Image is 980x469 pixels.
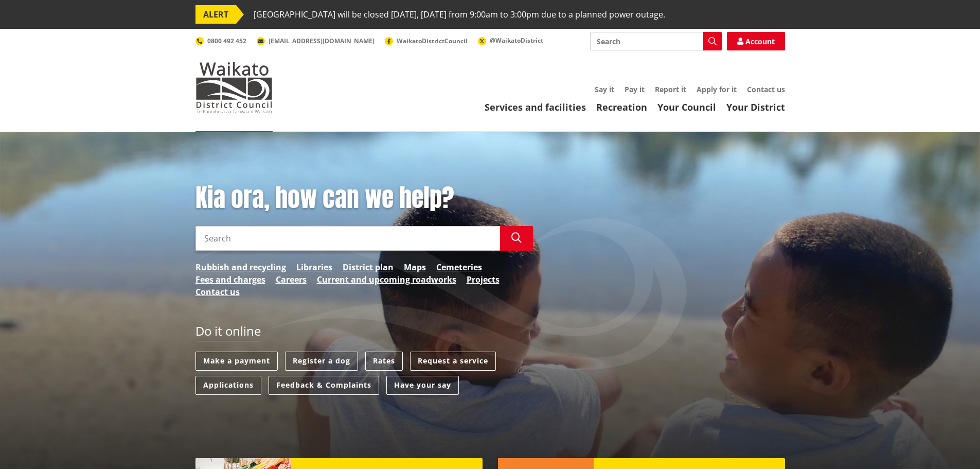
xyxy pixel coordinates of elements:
span: ALERT [195,5,236,24]
span: 0800 492 452 [207,37,246,45]
a: Request a service [410,352,496,371]
span: WaikatoDistrictCouncil [397,37,468,45]
input: Search input [590,32,722,50]
a: Say it [595,84,614,94]
a: Fees and charges [195,273,265,286]
img: Waikato District Council - Te Kaunihera aa Takiwaa o Waikato [195,62,273,113]
span: [GEOGRAPHIC_DATA] will be closed [DATE], [DATE] from 9:00am to 3:00pm due to a planned power outage. [254,5,665,24]
h2: Do it online [195,324,261,342]
a: Libraries [296,261,332,273]
a: Careers [276,273,307,286]
a: [EMAIL_ADDRESS][DOMAIN_NAME] [257,37,375,45]
h1: Kia ora, how can we help? [195,183,533,213]
a: Your Council [657,101,716,113]
a: Applications [195,376,261,395]
a: Make a payment [195,352,278,371]
a: Contact us [747,84,785,94]
a: Current and upcoming roadworks [317,273,456,286]
a: Rubbish and recycling [195,261,286,273]
a: Maps [404,261,426,273]
a: Account [727,32,785,50]
a: District plan [343,261,394,273]
a: WaikatoDistrictCouncil [385,37,468,45]
a: 0800 492 452 [195,37,246,45]
a: @WaikatoDistrict [478,36,543,45]
a: Cemeteries [436,261,482,273]
a: Your District [726,101,785,113]
a: Recreation [596,101,647,113]
a: Have your say [386,376,459,395]
span: [EMAIL_ADDRESS][DOMAIN_NAME] [269,37,375,45]
a: Contact us [195,286,240,298]
a: Report it [655,84,686,94]
input: Search input [195,226,500,251]
a: Register a dog [285,352,358,371]
a: Rates [365,352,403,371]
a: Projects [467,273,500,286]
a: Apply for it [697,84,737,94]
a: Pay it [625,84,645,94]
a: Feedback & Complaints [269,376,379,395]
a: Services and facilities [485,101,586,113]
span: @WaikatoDistrict [490,36,543,45]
